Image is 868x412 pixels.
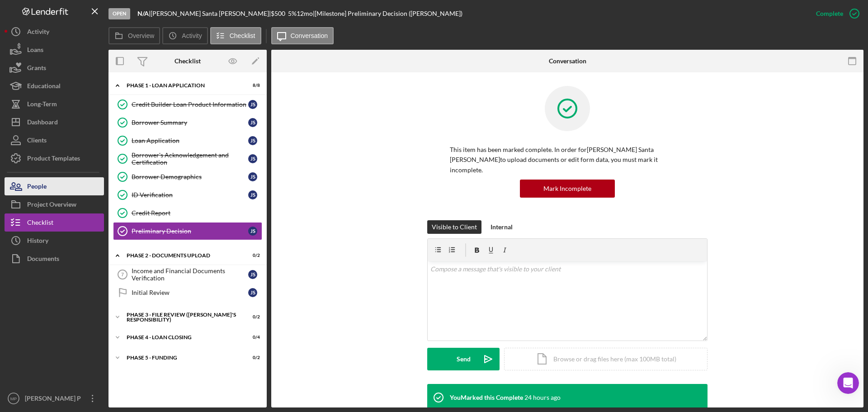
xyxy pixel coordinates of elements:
[9,104,20,115] img: Christina avatar
[21,305,39,311] span: Home
[543,180,591,198] div: Mark Incomplete
[86,175,112,184] div: • [DATE]
[549,57,586,65] div: Conversation
[27,23,49,43] div: Activity
[5,59,104,77] button: Grants
[32,32,106,39] span: Rate your conversation
[128,32,154,39] label: Overview
[32,175,85,184] div: [PERSON_NAME]
[248,154,257,163] div: J S
[127,253,237,258] div: Phase 2 - DOCUMENTS UPLOAD
[27,213,53,234] div: Checklist
[132,152,248,166] div: Borrower's Acknowledgement and Certification
[127,83,237,88] div: Phase 1 - Loan Application
[27,59,46,79] div: Grants
[108,27,160,44] button: Overview
[30,99,82,106] span: General Support
[244,355,260,360] div: 0 / 2
[313,10,462,17] div: | [Milestone] Preliminary Decision ([PERSON_NAME])
[132,173,248,180] div: Borrower Demographics
[32,41,85,50] div: [PERSON_NAME]
[5,77,104,95] button: Educational
[132,227,248,235] div: Preliminary Decision
[27,77,61,97] div: Educational
[30,208,58,218] div: Lenderfit
[113,204,262,222] a: Credit Report
[244,83,260,88] div: 8 / 8
[5,250,104,268] button: Documents
[113,132,262,150] a: Loan ApplicationJS
[230,32,255,39] label: Checklist
[5,23,104,41] button: Activity
[159,4,175,20] div: Close
[132,101,248,108] div: Credit Builder Loan Product Information
[182,32,202,39] label: Activity
[137,9,149,17] b: N/A
[127,312,237,322] div: PHASE 3 - FILE REVIEW ([PERSON_NAME]'s Responsibility)
[137,10,151,17] div: |
[32,242,85,251] div: [PERSON_NAME]
[86,141,112,151] div: • [DATE]
[127,355,237,360] div: Phase 5 - Funding
[32,133,106,140] span: Rate your conversation
[162,27,208,44] button: Activity
[27,250,59,270] div: Documents
[86,74,112,84] div: • [DATE]
[113,186,262,204] a: ID VerificationJS
[132,137,248,144] div: Loan Application
[288,10,297,17] div: 5 %
[271,9,285,17] span: $500
[27,149,80,170] div: Product Templates
[244,253,260,258] div: 0 / 2
[5,177,104,195] a: People
[10,132,28,150] img: Profile image for Christina
[5,232,104,250] a: History
[127,335,237,340] div: PHASE 4 - LOAN CLOSING
[244,335,260,340] div: 0 / 4
[486,220,517,234] button: Internal
[816,5,843,23] div: Complete
[27,41,43,61] div: Loans
[27,95,57,115] div: Long-Term
[5,389,104,407] button: MP[PERSON_NAME] P
[113,95,262,114] a: Credit Builder Loan Product InformationJS
[450,394,523,401] div: You Marked this Complete
[5,41,104,59] button: Loans
[32,141,85,151] div: [PERSON_NAME]
[67,4,116,19] h1: Messages
[5,195,104,213] button: Project Overview
[121,282,181,318] button: Help
[16,204,27,215] img: Allison avatar
[132,289,248,296] div: Initial Review
[132,267,248,282] div: Income and Financial Documents Verification
[10,65,28,83] img: Profile image for Christina
[10,266,28,284] img: Profile image for Allison
[248,227,257,236] div: J S
[10,166,28,184] img: Profile image for Christina
[5,131,104,149] button: Clients
[16,104,27,115] img: Allison avatar
[837,372,859,394] iframe: Intercom live chat
[248,288,257,297] div: J S
[291,32,328,39] label: Conversation
[520,180,615,198] button: Mark Incomplete
[60,208,85,218] div: • [DATE]
[113,222,262,240] a: Preliminary DecisionJS
[297,10,313,17] div: 12 mo
[5,95,104,113] button: Long-Term
[5,113,104,131] button: Dashboard
[86,275,112,284] div: • [DATE]
[30,108,58,117] div: Lenderfit
[5,213,104,232] button: Checklist
[23,389,81,410] div: [PERSON_NAME] P
[132,191,248,199] div: ID Verification
[248,118,257,127] div: J S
